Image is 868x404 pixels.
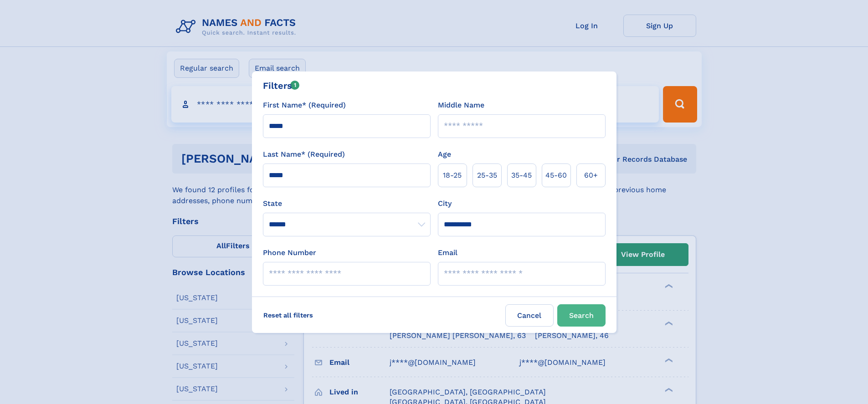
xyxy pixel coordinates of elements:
label: Email [438,247,457,258]
div: Filters [263,79,300,92]
label: Reset all filters [257,304,319,326]
span: 25‑35 [477,170,497,181]
label: Age [438,149,451,160]
label: City [438,198,452,209]
label: First Name* (Required) [263,100,346,111]
span: 18‑25 [443,170,462,181]
span: 60+ [584,170,598,181]
label: Middle Name [438,100,484,111]
span: 35‑45 [511,170,532,181]
label: Phone Number [263,247,316,258]
label: Last Name* (Required) [263,149,345,160]
label: State [263,198,431,209]
label: Cancel [505,304,554,327]
span: 45‑60 [545,170,567,181]
button: Search [557,304,606,327]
